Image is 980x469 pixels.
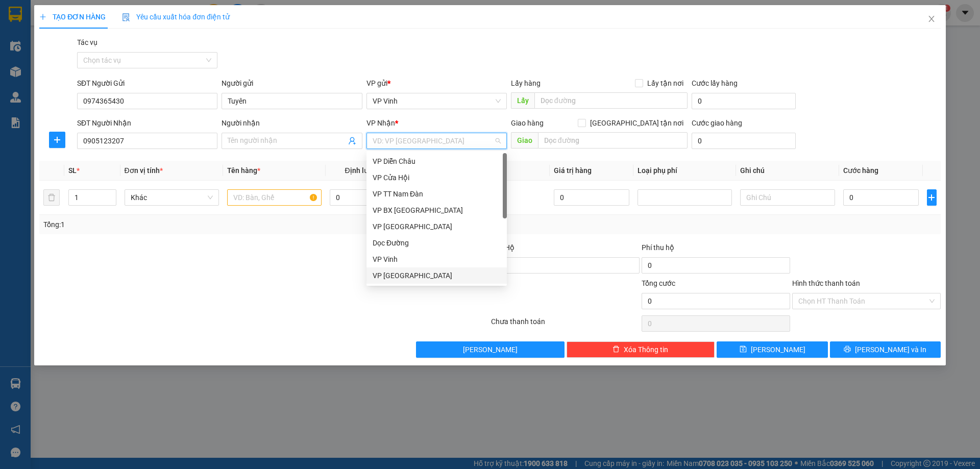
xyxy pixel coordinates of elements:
div: Tổng: 1 [43,219,378,230]
span: Định lượng [345,166,381,175]
span: Tổng cước [642,279,675,287]
div: Dọc Đường [373,237,501,249]
input: Ghi Chú [740,189,835,206]
div: Chưa thanh toán [490,316,641,334]
span: Lấy tận nơi [643,78,688,89]
div: VP Diễn Châu [366,153,507,169]
span: Tên hàng [227,166,260,175]
input: Cước giao hàng [692,133,796,149]
div: VP BX Quảng Ngãi [366,202,507,218]
th: Loại phụ phí [633,161,736,181]
div: VP Cửa Hội [366,169,507,186]
div: VP Vinh [373,254,501,265]
span: user-add [348,137,356,145]
span: plus [39,13,46,20]
button: Close [917,5,946,34]
span: save [740,345,747,354]
div: VP Cửa Hội [373,172,501,183]
div: Phí thu hộ [642,242,790,257]
div: VP [GEOGRAPHIC_DATA] [373,270,501,281]
span: VP Nhận [366,119,395,127]
div: VP Vinh [366,251,507,267]
div: Người nhận [222,117,362,129]
button: plus [927,189,937,206]
div: VP BX [GEOGRAPHIC_DATA] [373,205,501,216]
label: Cước lấy hàng [692,79,738,87]
span: plus [927,193,936,202]
input: 0 [554,189,630,206]
input: VD: Bàn, Ghế [227,189,322,206]
div: VP TT Nam Đàn [366,186,507,202]
span: [PERSON_NAME] [463,344,518,355]
span: TẠO ĐƠN HÀNG [39,13,106,21]
button: save[PERSON_NAME] [717,341,827,358]
label: Tác vụ [77,38,97,46]
label: Cước giao hàng [692,119,742,127]
button: plus [49,132,65,148]
span: [GEOGRAPHIC_DATA] tận nơi [586,117,688,129]
button: printer[PERSON_NAME] và In [830,341,941,358]
input: Dọc đường [534,92,688,109]
input: Dọc đường [538,132,688,149]
span: SL [68,166,77,175]
div: VP [GEOGRAPHIC_DATA] [373,221,501,232]
img: icon [122,13,130,21]
span: Giao [511,132,538,149]
span: [PERSON_NAME] và In [855,344,926,355]
span: Thu Hộ [491,243,514,252]
span: delete [612,345,620,354]
span: VP Vinh [373,93,501,109]
span: Xóa Thông tin [624,344,668,355]
button: delete [43,189,60,206]
button: deleteXóa Thông tin [567,341,715,358]
span: Đơn vị tính [125,166,163,175]
span: Lấy hàng [511,79,541,87]
div: VP TT Nam Đàn [373,188,501,200]
span: printer [844,345,851,354]
div: SĐT Người Gửi [77,78,217,89]
div: VP Đà Nẵng [366,267,507,284]
label: Hình thức thanh toán [792,279,860,287]
span: Khác [131,190,213,205]
span: Giao hàng [511,119,544,127]
div: Dọc Đường [366,235,507,251]
div: VP gửi [366,78,507,89]
div: VP Diễn Châu [373,156,501,167]
div: VP Cầu Yên Xuân [366,218,507,235]
div: SĐT Người Nhận [77,117,217,129]
span: Yêu cầu xuất hóa đơn điện tử [122,13,230,21]
input: Cước lấy hàng [692,93,796,109]
button: [PERSON_NAME] [416,341,565,358]
span: [PERSON_NAME] [751,344,805,355]
span: plus [50,136,65,144]
span: close [927,15,936,23]
div: Người gửi [222,78,362,89]
th: Ghi chú [736,161,839,181]
span: Giá trị hàng [554,166,592,175]
span: Cước hàng [843,166,878,175]
span: Lấy [511,92,534,109]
